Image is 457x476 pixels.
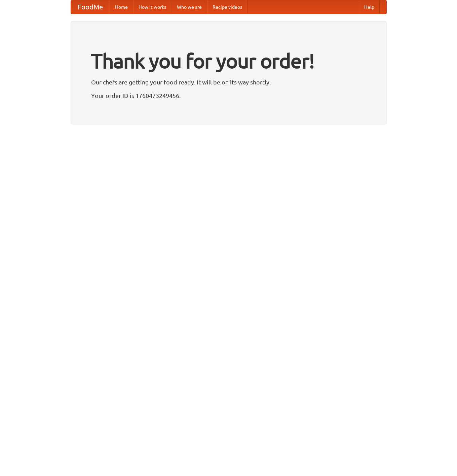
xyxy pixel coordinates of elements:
p: Our chefs are getting your food ready. It will be on its way shortly. [91,77,366,87]
a: Recipe videos [207,0,247,14]
a: How it works [133,0,172,14]
h1: Thank you for your order! [91,45,366,77]
a: FoodMe [71,0,110,14]
p: Your order ID is 1760473249456. [91,90,366,101]
a: Help [359,0,380,14]
a: Home [110,0,133,14]
a: Who we are [172,0,207,14]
